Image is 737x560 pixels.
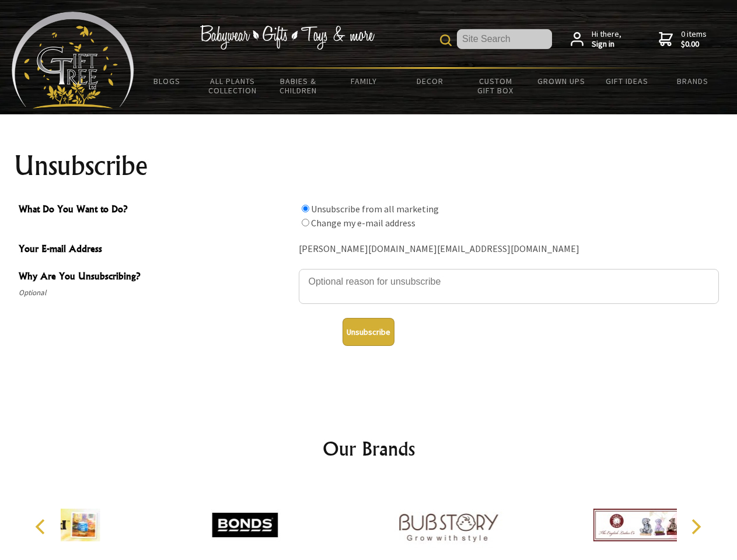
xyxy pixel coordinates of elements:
span: Hi there, [592,29,621,50]
a: Grown Ups [528,69,594,93]
span: What Do You Want to Do? [19,202,293,219]
a: Brands [660,69,726,93]
a: Hi there,Sign in [571,29,621,50]
span: Why Are You Unsubscribing? [19,269,293,286]
a: Gift Ideas [594,69,660,93]
h1: Unsubscribe [14,152,724,180]
button: Unsubscribe [343,318,394,346]
input: What Do You Want to Do? [302,205,309,212]
button: Next [683,514,708,540]
label: Unsubscribe from all marketing [311,203,439,215]
strong: $0.00 [681,39,707,50]
button: Previous [29,514,55,540]
h2: Our Brands [23,435,714,463]
a: Family [331,69,397,93]
input: What Do You Want to Do? [302,219,309,226]
img: product search [440,34,452,46]
span: Your E-mail Address [19,242,293,258]
span: Optional [19,286,293,300]
img: Babywear - Gifts - Toys & more [200,25,375,50]
a: BLOGS [134,69,200,93]
input: Site Search [457,29,552,49]
a: Custom Gift Box [463,69,529,103]
a: All Plants Collection [200,69,266,103]
label: Change my e-mail address [311,217,415,229]
a: Babies & Children [266,69,331,103]
img: Babyware - Gifts - Toys and more... [12,12,134,108]
div: [PERSON_NAME][DOMAIN_NAME][EMAIL_ADDRESS][DOMAIN_NAME] [299,240,719,258]
strong: Sign in [592,39,621,50]
textarea: Why Are You Unsubscribing? [299,269,719,304]
span: 0 items [681,29,707,50]
a: 0 items$0.00 [659,29,707,50]
a: Decor [397,69,463,93]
